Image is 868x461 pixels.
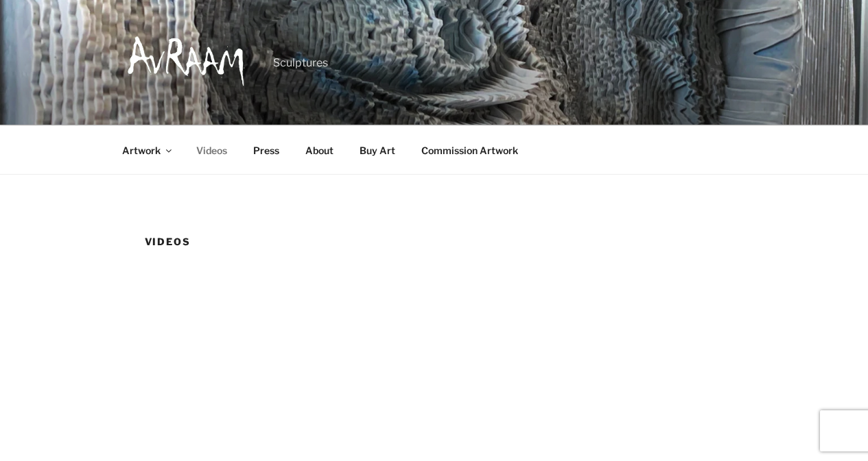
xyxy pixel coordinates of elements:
nav: Top Menu [110,134,758,167]
a: Buy Art [348,134,408,167]
a: Artwork [110,134,183,167]
a: About [294,134,346,167]
p: Sculptures [273,55,328,71]
a: Videos [185,134,239,167]
a: Press [242,134,292,167]
a: Commission Artwork [410,134,530,167]
h1: Videos [145,235,724,249]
